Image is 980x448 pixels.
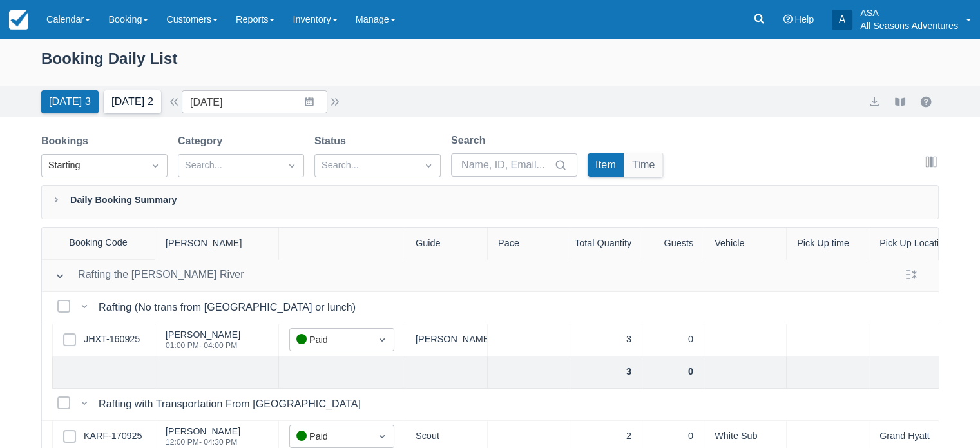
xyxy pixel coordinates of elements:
div: Total Quantity [570,228,642,260]
div: Pick Up time [787,228,869,260]
p: ASA [860,6,958,19]
div: A [832,10,852,30]
img: checkfront-main-nav-mini-logo.png [9,10,28,30]
div: [PERSON_NAME] [166,330,240,339]
div: [PERSON_NAME] [166,427,240,436]
a: JHXT-160925 [84,333,140,347]
div: Starting [48,159,137,173]
div: Pick Up Location [869,228,952,260]
div: 0 [642,356,704,389]
div: 01:00 PM - 04:00 PM [166,342,240,349]
div: Paid [296,333,364,347]
a: KARF-170925 [84,429,142,443]
button: Time [624,153,663,177]
div: 12:00 PM - 04:30 PM [166,438,240,446]
button: Rafting the [PERSON_NAME] River [50,264,249,287]
div: 3 [570,324,642,356]
button: Item [588,153,624,177]
label: Status [314,133,351,149]
span: Dropdown icon [376,430,389,443]
button: [DATE] 3 [41,90,99,113]
div: Rafting with Transportation From [GEOGRAPHIC_DATA] [99,396,366,412]
div: 0 [642,324,704,356]
label: Category [178,133,227,149]
div: Booking Code [42,228,155,259]
div: Vehicle [704,228,787,260]
div: 3 [570,356,642,389]
label: Search [451,133,490,148]
div: [PERSON_NAME] [155,228,279,260]
div: Paid [296,429,364,444]
div: Guide [405,228,488,260]
div: Daily Booking Summary [41,185,939,219]
span: Dropdown icon [422,159,435,172]
span: Dropdown icon [149,159,162,172]
div: [PERSON_NAME] [405,324,488,356]
input: Name, ID, Email... [461,153,552,177]
button: [DATE] 2 [104,90,161,113]
button: export [867,94,882,110]
p: All Seasons Adventures [860,19,958,32]
label: Bookings [41,133,93,149]
div: Guests [642,228,704,260]
div: Pace [488,228,570,260]
div: Rafting (No trans from [GEOGRAPHIC_DATA] or lunch) [99,300,361,315]
span: Dropdown icon [376,333,389,346]
i: Help [783,15,792,24]
span: Dropdown icon [285,159,298,172]
input: Date [182,90,327,113]
div: Booking Daily List [41,46,939,84]
span: Help [794,14,814,24]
